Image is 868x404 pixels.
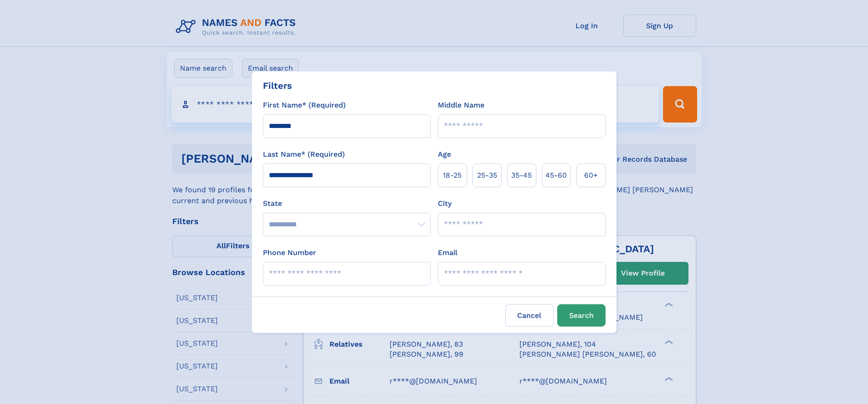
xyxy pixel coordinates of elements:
button: Search [557,304,606,327]
div: Filters [263,79,292,92]
label: Last Name* (Required) [263,149,345,160]
label: City [438,198,452,209]
label: Phone Number [263,247,316,258]
span: 60+ [584,170,598,181]
label: Middle Name [438,100,484,111]
label: Email [438,247,457,258]
label: State [263,198,431,209]
span: 35‑45 [511,170,532,181]
span: 25‑35 [477,170,497,181]
span: 45‑60 [545,170,567,181]
label: Age [438,149,451,160]
label: First Name* (Required) [263,100,346,111]
span: 18‑25 [443,170,462,181]
label: Cancel [505,304,554,327]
